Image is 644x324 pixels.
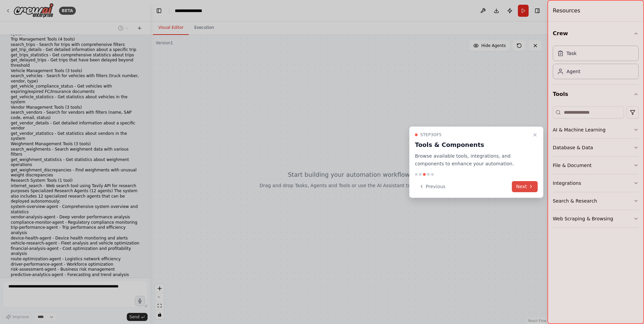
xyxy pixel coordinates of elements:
button: Hide left sidebar [154,6,164,15]
button: Previous [415,181,449,192]
h3: Tools & Components [415,140,530,150]
p: Browse available tools, integrations, and components to enhance your automation. [415,152,530,168]
span: Step 3 of 5 [420,132,442,138]
button: Next [512,181,538,192]
button: Close walkthrough [531,131,539,139]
